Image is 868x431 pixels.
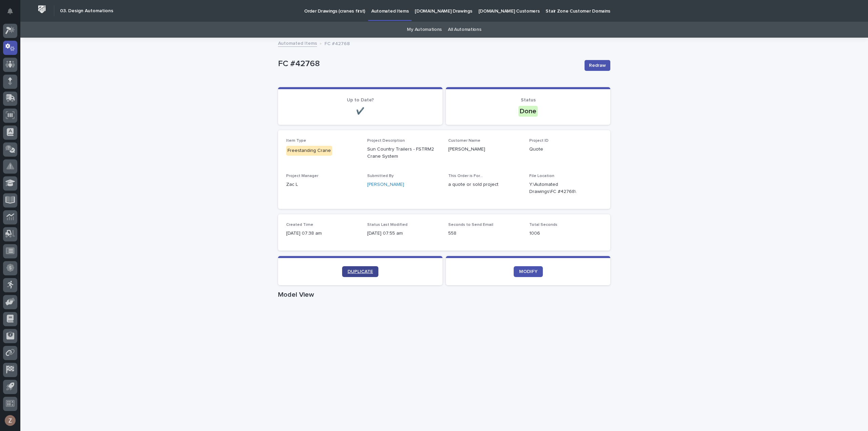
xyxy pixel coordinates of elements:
[3,413,17,428] button: users-avatar
[448,181,521,188] p: a quote or sold project
[367,139,405,143] span: Project Description
[407,22,442,38] a: My Automations
[529,181,586,195] : Y:\Automated Drawings\FC #42768\
[529,230,602,237] p: 1006
[529,174,554,178] span: File Location
[8,8,17,19] div: Notifications
[367,223,408,227] span: Status Last Modified
[529,223,557,227] span: Total Seconds
[521,98,536,102] span: Status
[585,60,610,71] button: Redraw
[286,230,359,237] p: [DATE] 07:38 am
[448,22,481,38] a: All Automations
[448,146,521,153] p: [PERSON_NAME]
[367,174,394,178] span: Submitted By
[529,139,549,143] span: Project ID
[324,39,350,47] p: FC #42768
[286,181,359,188] p: Zac L
[286,146,332,156] div: Freestanding Crane
[286,223,313,227] span: Created Time
[36,3,48,16] img: Workspace Logo
[448,174,483,178] span: This Order is For...
[60,8,113,14] h2: 03. Design Automations
[367,146,440,160] p: Sun Country Trailers - FSTRM2 Crane System
[367,181,404,188] a: [PERSON_NAME]
[589,62,606,69] span: Redraw
[519,269,537,274] span: MODIFY
[342,266,378,277] a: DUPLICATE
[529,146,602,153] p: Quote
[286,139,306,143] span: Item Type
[518,106,538,117] div: Done
[278,291,610,299] h1: Model View
[448,230,521,237] p: 558
[448,139,480,143] span: Customer Name
[348,269,373,274] span: DUPLICATE
[278,39,317,47] a: Automated Items
[286,174,318,178] span: Project Manager
[367,230,440,237] p: [DATE] 07:55 am
[347,98,374,102] span: Up to Date?
[514,266,543,277] a: MODIFY
[278,59,579,69] p: FC #42768
[286,107,434,115] p: ✔️
[448,223,493,227] span: Seconds to Send Email
[3,4,17,18] button: Notifications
